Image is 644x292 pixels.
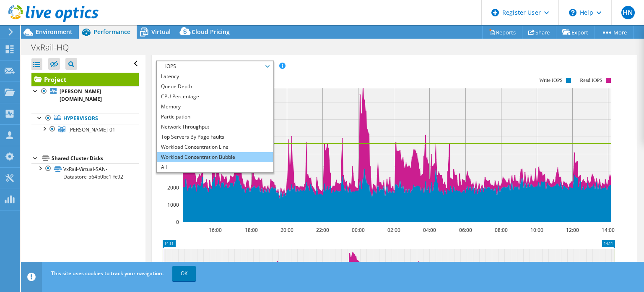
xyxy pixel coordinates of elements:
text: 14:00 [602,226,615,234]
div: Shared Cluster Disks [52,153,139,163]
a: Export [556,26,595,39]
text: Write IOPS [539,77,563,83]
li: All [157,162,273,172]
text: 02:00 [387,226,400,234]
span: This site uses cookies to track your navigation. [51,270,164,277]
span: Performance [93,28,130,36]
li: Network Throughput [157,122,273,132]
a: Share [522,26,556,39]
text: 20:00 [280,226,293,234]
text: 2000 [167,184,179,191]
a: Hypervisors [31,113,139,124]
text: 22:00 [316,226,329,234]
text: 00:00 [352,226,365,234]
li: Memory [157,102,273,112]
span: Environment [36,28,73,36]
a: VxRail-Virtual-SAN-Datastore-564b0bc1-fc92 [31,163,139,182]
li: Top Servers By Page Faults [157,132,273,142]
span: Virtual [151,28,171,36]
text: Read IOPS [580,77,603,83]
li: Workload Concentration Bubble [157,152,273,162]
h1: VxRail-HQ [27,43,82,52]
a: OK [172,266,196,281]
text: 04:00 [423,226,436,234]
text: 10:00 [530,226,543,234]
li: CPU Percentage [157,92,273,102]
text: 08:00 [495,226,508,234]
li: Workload Concentration Line [157,142,273,152]
svg: \n [569,9,576,16]
a: Reports [482,26,522,39]
li: Queue Depth [157,82,273,92]
text: 18:00 [245,226,258,234]
span: IOPS [161,61,269,71]
span: [PERSON_NAME]-01 [68,126,115,133]
span: HN [621,6,635,19]
span: Cloud Pricing [192,28,230,36]
a: [PERSON_NAME][DOMAIN_NAME] [31,86,139,105]
a: More [595,26,634,39]
text: 12:00 [566,226,579,234]
a: Project [31,73,139,86]
text: 1000 [167,201,179,208]
text: 16:00 [209,226,222,234]
text: 0 [176,218,179,226]
li: Latency [157,71,273,82]
b: [PERSON_NAME][DOMAIN_NAME] [60,88,102,103]
a: EPP-DE-HAM-01 [31,124,139,135]
text: 06:00 [459,226,472,234]
li: Participation [157,112,273,122]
